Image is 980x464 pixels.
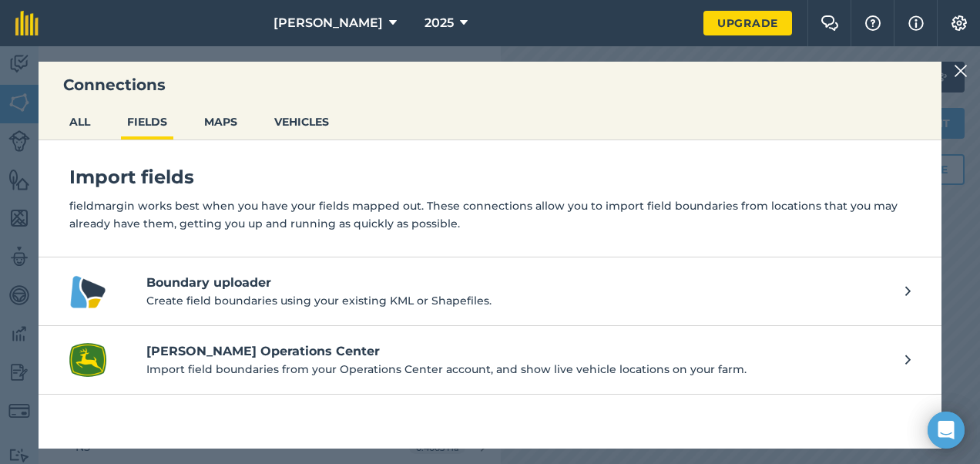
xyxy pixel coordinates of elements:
[950,15,968,31] img: A cog icon
[908,14,924,32] img: svg+xml;base64,PHN2ZyB4bWxucz0iaHR0cDovL3d3dy53My5vcmcvMjAwMC9zdmciIHdpZHRoPSIxNyIgaGVpZ2h0PSIxNy...
[39,74,941,96] h3: Connections
[928,412,965,449] div: Open Intercom Messenger
[39,257,941,326] a: Boundary uploader logoBoundary uploaderCreate field boundaries using your existing KML or Shapefi...
[63,107,96,136] button: ALL
[146,342,890,361] h4: [PERSON_NAME] Operations Center
[39,326,941,395] a: John Deere Operations Center logo[PERSON_NAME] Operations CenterImport field boundaries from your...
[15,11,39,35] img: fieldmargin Logo
[821,15,839,31] img: Two speech bubbles overlapping with the left bubble in the forefront
[69,273,106,310] img: Boundary uploader logo
[69,341,106,378] img: John Deere Operations Center logo
[69,165,911,190] h4: Import fields
[864,15,882,31] img: A question mark icon
[703,11,792,35] a: Upgrade
[69,197,911,232] p: fieldmargin works best when you have your fields mapped out. These connections allow you to impor...
[198,107,243,136] button: MAPS
[268,107,335,136] button: VEHICLES
[274,14,383,32] span: [PERSON_NAME]
[146,361,890,378] p: Import field boundaries from your Operations Center account, and show live vehicle locations on y...
[121,107,173,136] button: FIELDS
[146,292,890,309] p: Create field boundaries using your existing KML or Shapefiles.
[146,274,890,292] h4: Boundary uploader
[425,14,454,32] span: 2025
[954,62,968,80] img: svg+xml;base64,PHN2ZyB4bWxucz0iaHR0cDovL3d3dy53My5vcmcvMjAwMC9zdmciIHdpZHRoPSIyMiIgaGVpZ2h0PSIzMC...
